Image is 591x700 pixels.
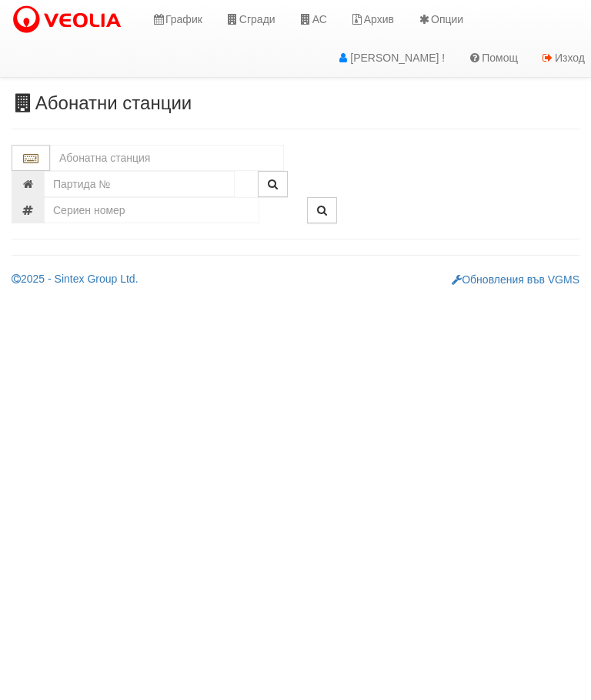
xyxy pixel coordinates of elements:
input: Партида № [44,171,235,197]
a: Обновления във VGMS [452,273,579,286]
img: VeoliaLogo.png [12,4,129,36]
h3: Абонатни станции [12,93,579,113]
a: [PERSON_NAME] ! [325,39,456,77]
input: Сериен номер [44,197,259,223]
a: Помощ [456,39,529,77]
input: Абонатна станция [50,145,284,171]
a: 2025 - Sintex Group Ltd. [12,273,139,285]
